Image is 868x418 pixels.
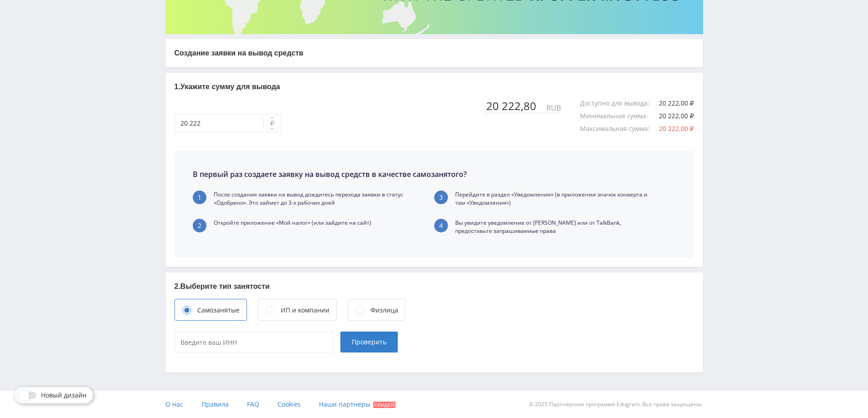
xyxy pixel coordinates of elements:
span: FAQ [247,400,259,408]
span: О нас [165,400,183,408]
div: Самозанятые [197,305,240,315]
button: ₽ [263,114,281,132]
div: 1 [193,191,206,204]
input: Введите ваш ИНН [175,332,333,353]
div: ИП и компании [281,305,329,315]
a: Правила [201,391,229,418]
span: Новый дизайн [41,392,87,399]
span: Проверить [352,338,386,346]
div: 2 [193,219,206,232]
div: 20 222,00 ₽ [659,100,694,107]
button: Проверить [340,332,398,353]
div: Минимальная сумма : [580,112,657,120]
span: Cookies [277,400,301,408]
p: 2. Выберите тип занятости [175,282,694,292]
p: 1. Укажите сумму для вывода [175,82,694,92]
p: После создания заявки на вывод дождитесь перехода заявки в статус «Одобрено». Это займет до 3-х р... [214,191,416,207]
p: Вы увидите уведомление от [PERSON_NAME] или от TalkBank, предоставьте запрашиваемые права [455,219,657,235]
p: В первый раз создаете заявку на вывод средств в качестве самозанятого? [193,169,467,180]
a: Наши партнеры Скидки [319,391,395,418]
div: RUB [545,104,562,112]
a: О нас [165,391,183,418]
div: 3 [434,191,448,204]
div: Доступно для вывода : [580,100,658,107]
span: Правила [201,400,229,408]
div: © 2025 Партнёрская программа Edugram. Все права защищены. [438,391,703,418]
div: 20 222,80 [485,100,545,112]
div: 20 222,00 ₽ [659,112,694,120]
a: FAQ [247,391,259,418]
span: 20 222,00 ₽ [659,124,694,133]
p: Откройте приложение «Мой налог» (или зайдите на сайт) [214,219,371,227]
p: Перейдите в раздел «Уведомления» (в приложении значок конверта и там «Уведомления») [455,191,657,207]
span: Скидки [373,402,395,408]
div: Максимальная сумма : [580,125,659,132]
p: Создание заявки на вывод средств [175,48,694,58]
div: 4 [434,219,448,232]
span: Наши партнеры [319,400,370,408]
a: Cookies [277,391,301,418]
div: Физлица [370,305,398,315]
